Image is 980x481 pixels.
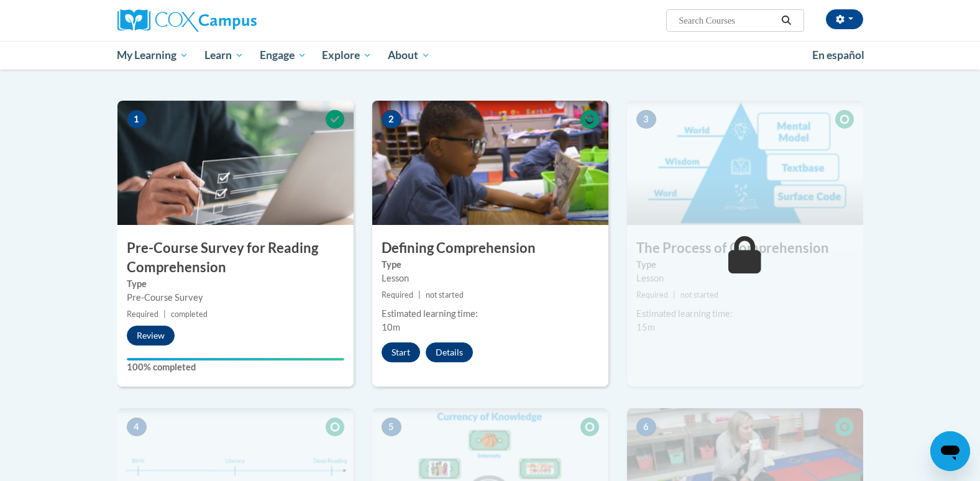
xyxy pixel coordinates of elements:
span: 1 [127,110,147,129]
div: Estimated learning time: [636,307,854,321]
img: Course Image [117,101,354,225]
input: Search Courses [677,13,777,28]
span: About [388,48,430,63]
label: Type [382,258,599,272]
span: My Learning [117,48,188,63]
span: 2 [382,110,401,129]
button: Account Settings [826,9,863,29]
div: Estimated learning time: [382,307,599,321]
span: 4 [127,418,147,436]
div: Lesson [636,272,854,285]
span: Explore [322,48,372,63]
span: | [163,309,166,319]
label: Type [636,258,854,272]
label: Type [127,277,344,291]
h3: Defining Comprehension [372,239,608,258]
img: Course Image [627,101,863,225]
img: Course Image [372,101,608,225]
span: 15m [636,322,655,332]
a: En español [804,42,872,68]
span: | [673,290,675,300]
div: Lesson [382,272,599,285]
span: | [418,290,421,300]
span: Learn [204,48,244,63]
label: 100% completed [127,360,344,374]
a: My Learning [109,41,197,70]
button: Details [426,342,473,362]
span: completed [171,309,208,319]
a: Learn [196,41,252,70]
button: Search [777,13,795,28]
span: 6 [636,418,656,436]
span: Engage [260,48,306,63]
span: 3 [636,110,656,129]
a: About [380,41,438,70]
button: Review [127,326,175,346]
span: 5 [382,418,401,436]
span: Required [636,290,668,300]
span: not started [426,290,464,300]
a: Explore [314,41,380,70]
div: Main menu [99,41,882,70]
div: Pre-Course Survey [127,291,344,305]
a: Engage [252,41,314,70]
span: En español [812,48,864,62]
a: Cox Campus [117,9,354,32]
button: Start [382,342,420,362]
iframe: Button to launch messaging window [930,431,970,471]
div: Your progress [127,358,344,360]
img: Cox Campus [117,9,257,32]
h3: Pre-Course Survey for Reading Comprehension [117,239,354,277]
span: Required [127,309,158,319]
span: not started [680,290,718,300]
span: 10m [382,322,400,332]
h3: The Process of Comprehension [627,239,863,258]
span: Required [382,290,413,300]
